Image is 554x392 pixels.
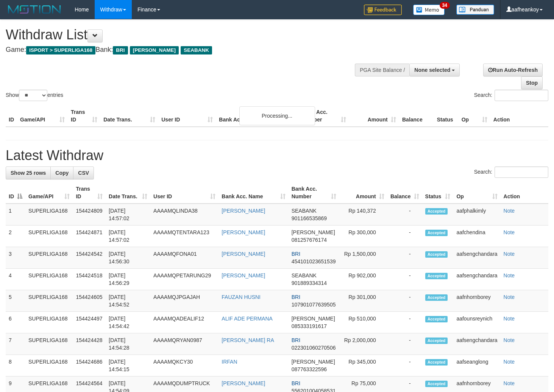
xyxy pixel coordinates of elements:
td: aafseanglong [453,355,500,376]
span: Copy 087763322596 to clipboard [292,366,327,372]
a: Note [504,272,515,278]
span: ISPORT > SUPERLIGA168 [26,46,95,54]
a: Note [504,337,515,343]
a: Note [504,380,515,386]
span: Show 25 rows [11,170,46,176]
td: Rp 510,000 [339,312,387,333]
td: Rp 300,000 [339,226,387,247]
span: Accepted [425,316,448,322]
td: SUPERLIGA168 [25,355,73,376]
td: AAAAMQADEALIF12 [150,312,218,333]
td: 154424518 [73,269,106,290]
td: - [387,333,422,355]
td: 7 [6,333,25,355]
td: 154424605 [73,290,106,312]
span: BRI [292,380,300,386]
th: Bank Acc. Number: activate to sort column ascending [289,182,339,204]
td: aafchendina [453,226,500,247]
td: 1 [6,204,25,226]
a: [PERSON_NAME] [222,208,265,214]
span: [PERSON_NAME] [292,316,335,322]
span: Copy 107901077639505 to clipboard [292,302,336,308]
span: SEABANK [181,46,212,54]
a: IRFAN [222,359,237,365]
select: Showentries [19,90,47,101]
td: Rp 2,000,000 [339,333,387,355]
th: Action [501,182,548,204]
span: Accepted [425,208,448,215]
td: 154424497 [73,312,106,333]
label: Search: [474,166,548,178]
th: ID: activate to sort column descending [6,182,25,204]
th: Trans ID: activate to sort column ascending [73,182,106,204]
a: Run Auto-Refresh [483,64,543,76]
a: [PERSON_NAME] [222,272,265,278]
td: 154424686 [73,355,106,376]
th: Date Trans. [100,105,158,127]
span: Copy 901889334314 to clipboard [292,280,327,286]
span: BRI [292,251,300,257]
span: Copy 454101023651539 to clipboard [292,258,336,264]
span: Accepted [425,273,448,279]
span: Copy 081257676174 to clipboard [292,237,327,243]
td: aafsengchandara [453,269,500,290]
span: Copy 085333191617 to clipboard [292,323,327,329]
a: Note [504,316,515,322]
td: Rp 1,500,000 [339,247,387,269]
th: Op [459,105,490,127]
td: SUPERLIGA168 [25,226,73,247]
td: [DATE] 14:54:42 [106,312,150,333]
th: Bank Acc. Number [299,105,349,127]
span: CSV [78,170,89,176]
input: Search: [495,90,548,101]
td: 4 [6,269,25,290]
span: Accepted [425,359,448,366]
div: PGA Site Balance / [355,64,409,76]
span: BRI [292,337,300,343]
td: - [387,247,422,269]
span: None selected [414,67,450,73]
a: ALIF ADE PERMANA [222,316,273,322]
span: 34 [440,2,450,9]
td: Rp 902,000 [339,269,387,290]
th: Trans ID [68,105,100,127]
td: [DATE] 14:54:52 [106,290,150,312]
th: Amount [349,105,399,127]
a: [PERSON_NAME] [222,380,265,386]
a: Copy [50,166,73,179]
input: Search: [495,166,548,178]
span: [PERSON_NAME] [292,229,335,235]
td: AAAAMQRYAN0987 [150,333,218,355]
td: - [387,290,422,312]
label: Show entries [6,90,63,101]
td: AAAAMQFONA01 [150,247,218,269]
span: [PERSON_NAME] [292,359,335,365]
a: Note [504,208,515,214]
td: 8 [6,355,25,376]
td: AAAAMQTENTARA123 [150,226,218,247]
td: 154424428 [73,333,106,355]
span: Accepted [425,294,448,301]
td: 154424542 [73,247,106,269]
td: SUPERLIGA168 [25,333,73,355]
th: Game/API: activate to sort column ascending [25,182,73,204]
a: [PERSON_NAME] RA [222,337,274,343]
span: SEABANK [292,208,317,214]
td: 154424871 [73,226,106,247]
h1: Withdraw List [6,27,362,42]
td: - [387,312,422,333]
th: Status: activate to sort column ascending [422,182,454,204]
h4: Game: Bank: [6,46,362,54]
a: FAUZAN HUSNI [222,294,261,300]
span: Accepted [425,230,448,236]
th: Bank Acc. Name: activate to sort column ascending [218,182,288,204]
td: 5 [6,290,25,312]
td: [DATE] 14:57:02 [106,204,150,226]
th: Op: activate to sort column ascending [453,182,500,204]
td: - [387,269,422,290]
img: panduan.png [456,5,494,15]
td: aafsengchandara [453,247,500,269]
a: Note [504,359,515,365]
td: [DATE] 14:54:15 [106,355,150,376]
th: Status [434,105,459,127]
